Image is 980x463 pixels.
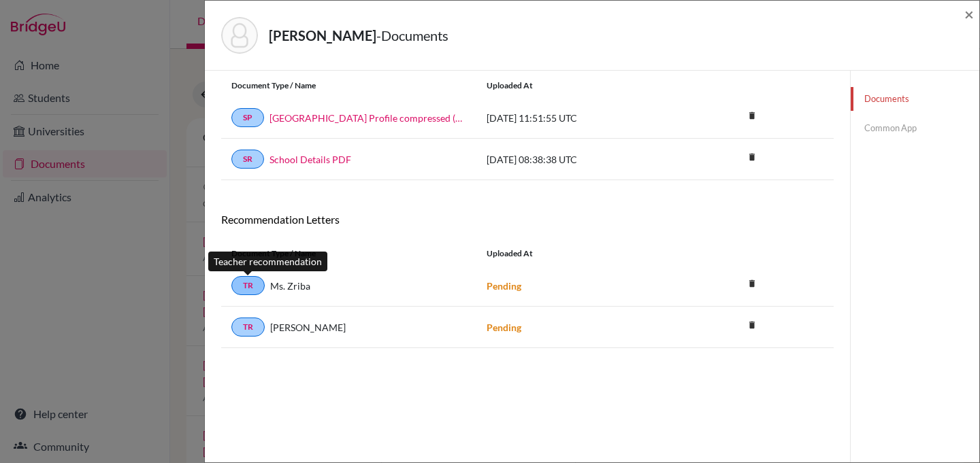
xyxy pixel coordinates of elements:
[270,279,310,293] span: Ms. Zriba
[231,318,265,337] a: TR
[742,273,762,294] i: delete
[964,4,974,24] span: ×
[851,87,979,111] a: Documents
[231,276,265,295] a: TR
[742,149,762,167] a: delete
[476,152,681,167] div: [DATE] 08:38:38 UTC
[221,247,476,260] div: Document Type / Name
[487,322,521,333] strong: Pending
[742,275,762,294] a: delete
[476,247,681,260] div: Uploaded at
[964,6,974,22] button: Close
[269,152,351,167] a: School Details PDF
[221,213,834,226] h6: Recommendation Letters
[221,80,476,92] div: Document Type / Name
[742,147,762,167] i: delete
[269,111,466,125] a: [GEOGRAPHIC_DATA] Profile compressed (2025-26).school_wide
[742,105,762,126] i: delete
[742,317,762,335] a: delete
[487,280,521,292] strong: Pending
[476,80,681,92] div: Uploaded at
[231,108,264,127] a: SP
[851,116,979,140] a: Common App
[270,320,346,335] span: [PERSON_NAME]
[231,150,264,169] a: SR
[269,27,376,44] strong: [PERSON_NAME]
[376,27,448,44] span: - Documents
[208,252,327,271] div: Teacher recommendation
[742,107,762,126] a: delete
[742,315,762,335] i: delete
[476,111,681,125] div: [DATE] 11:51:55 UTC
